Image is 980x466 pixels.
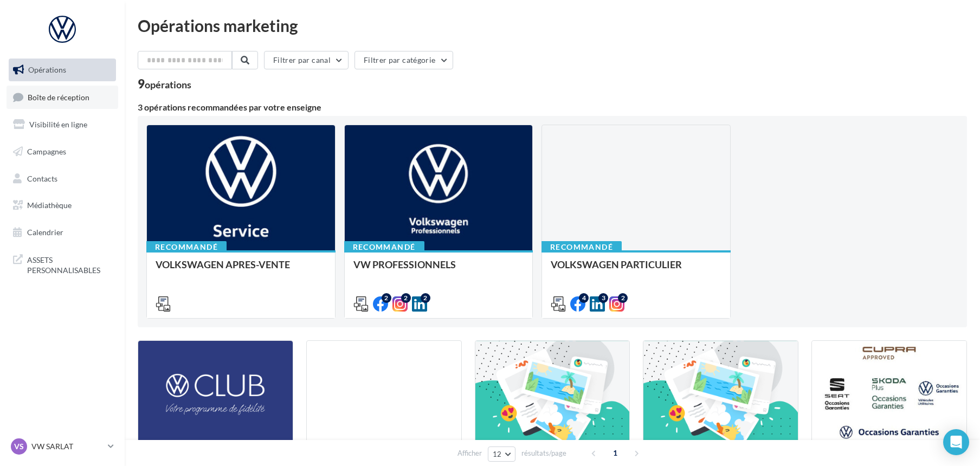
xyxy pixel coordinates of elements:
span: résultats/page [521,448,566,458]
div: 2 [618,293,628,303]
div: Open Intercom Messenger [943,429,969,455]
div: Recommandé [541,241,622,253]
span: ASSETS PERSONNALISABLES [27,253,112,276]
a: Boîte de réception [7,86,118,109]
div: 9 [138,78,191,90]
span: VOLKSWAGEN APRES-VENTE [156,258,290,270]
span: 12 [493,450,502,458]
a: Médiathèque [7,194,118,217]
span: Médiathèque [27,200,72,210]
span: Opérations [28,65,66,74]
div: 2 [421,293,430,303]
span: Campagnes [27,147,66,156]
div: 3 opérations recommandées par votre enseigne [138,103,967,112]
div: Recommandé [146,241,227,253]
div: 2 [382,293,391,303]
div: opérations [145,80,191,89]
a: ASSETS PERSONNALISABLES [7,248,118,280]
a: Opérations [7,59,118,81]
div: 3 [598,293,608,303]
div: Opérations marketing [138,17,967,34]
button: Filtrer par canal [264,51,349,69]
span: Afficher [457,448,482,458]
span: VOLKSWAGEN PARTICULIER [551,258,682,270]
div: 4 [579,293,589,303]
div: Recommandé [344,241,424,253]
span: VS [14,441,24,452]
button: 12 [488,446,515,462]
a: Campagnes [7,140,118,163]
a: Calendrier [7,221,118,244]
a: Contacts [7,167,118,190]
button: Filtrer par catégorie [354,51,453,69]
span: Contacts [27,173,57,183]
a: Visibilité en ligne [7,113,118,136]
span: VW PROFESSIONNELS [353,258,456,270]
a: VS VW SARLAT [9,436,116,457]
span: Calendrier [27,228,63,237]
span: Visibilité en ligne [29,120,87,129]
p: VW SARLAT [31,441,104,452]
span: Boîte de réception [28,92,89,101]
span: 1 [607,444,624,462]
div: 2 [401,293,411,303]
